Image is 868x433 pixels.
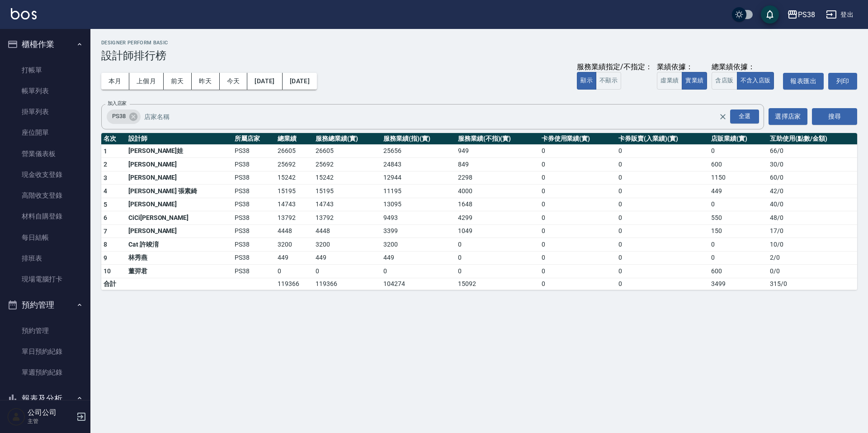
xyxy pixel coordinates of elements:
button: 今天 [220,73,248,90]
td: 0 [616,238,709,252]
td: 449 [275,251,313,265]
td: 0 [539,278,616,290]
button: Open [728,108,761,125]
td: 449 [381,251,456,265]
td: 董羿君 [126,265,232,278]
span: 8 [104,241,107,248]
button: 不含入店販 [737,72,774,90]
td: 25656 [381,144,456,158]
td: 15242 [275,171,313,185]
td: 0 [709,198,768,211]
h5: 公司公司 [28,408,74,417]
td: 3200 [313,238,381,252]
button: 昨天 [192,73,220,90]
a: 打帳單 [4,60,87,81]
td: 2 / 0 [768,251,857,265]
td: 3200 [381,238,456,252]
button: 顯示 [577,72,596,90]
td: 4299 [456,211,539,225]
a: 材料自購登錄 [4,206,87,227]
th: 設計師 [126,133,232,145]
td: 0 [616,185,709,198]
a: 現場電腦打卡 [4,269,87,290]
td: 2298 [456,171,539,185]
img: Person [7,408,25,426]
td: 0 [539,144,616,158]
td: 26605 [313,144,381,158]
td: [PERSON_NAME] [126,224,232,238]
td: 30 / 0 [768,158,857,171]
td: 40 / 0 [768,198,857,211]
td: 24843 [381,158,456,171]
button: 上個月 [129,73,164,90]
p: 主管 [28,417,74,425]
td: PS38 [232,211,275,225]
td: 42 / 0 [768,185,857,198]
td: 550 [709,211,768,225]
img: Logo [11,8,37,19]
td: 449 [709,185,768,198]
td: 13095 [381,198,456,211]
td: 12944 [381,171,456,185]
td: 10 / 0 [768,238,857,252]
a: 營業儀表板 [4,143,87,164]
td: 4448 [313,224,381,238]
td: 0 [616,158,709,171]
td: 66 / 0 [768,144,857,158]
label: 加入店家 [108,100,127,107]
button: 選擇店家 [769,108,807,125]
h2: Designer Perform Basic [101,40,857,46]
td: 林秀燕 [126,251,232,265]
div: PS38 [798,9,815,20]
a: 單週預約紀錄 [4,362,87,383]
button: save [761,5,779,24]
a: 排班表 [4,248,87,269]
td: 0 [616,265,709,278]
div: 服務業績指定/不指定： [577,62,652,72]
table: a dense table [101,133,857,290]
a: 單日預約紀錄 [4,341,87,362]
td: 0 [616,171,709,185]
span: 10 [104,267,111,275]
a: 帳單列表 [4,81,87,101]
span: 7 [104,228,107,235]
button: 報表及分析 [4,387,87,410]
td: 9493 [381,211,456,225]
span: 5 [104,201,107,208]
td: 0 [539,198,616,211]
td: 0 [313,265,381,278]
td: 4448 [275,224,313,238]
a: 掛單列表 [4,101,87,122]
th: 所屬店家 [232,133,275,145]
span: 9 [104,254,107,262]
th: 店販業績(實) [709,133,768,145]
th: 名次 [101,133,126,145]
td: 600 [709,265,768,278]
td: 449 [313,251,381,265]
td: 15242 [313,171,381,185]
td: 0 / 0 [768,265,857,278]
td: PS38 [232,158,275,171]
td: Cat 許竣淯 [126,238,232,252]
td: 0 [616,224,709,238]
button: [DATE] [247,73,282,90]
td: 0 [539,251,616,265]
td: 0 [456,251,539,265]
th: 服務總業績(實) [313,133,381,145]
td: PS38 [232,144,275,158]
button: 前天 [164,73,192,90]
td: 119366 [275,278,313,290]
button: 列印 [828,73,857,90]
div: 全選 [730,109,759,124]
span: 2 [104,161,107,168]
th: 總業績 [275,133,313,145]
td: 0 [381,265,456,278]
td: 17 / 0 [768,224,857,238]
td: 1150 [709,171,768,185]
a: 座位開單 [4,122,87,143]
button: 虛業績 [657,72,682,90]
td: 15195 [313,185,381,198]
td: [PERSON_NAME]娃 [126,144,232,158]
h3: 設計師排行榜 [101,49,857,62]
button: 報表匯出 [783,73,824,90]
